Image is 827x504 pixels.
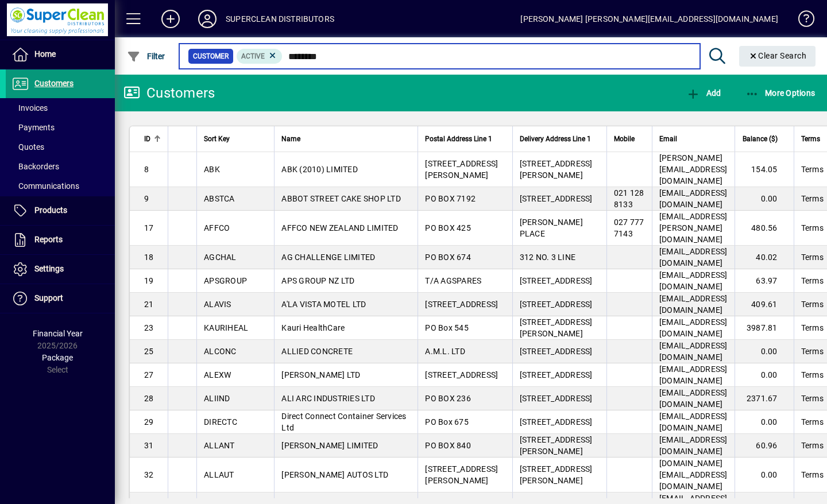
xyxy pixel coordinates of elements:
[33,329,83,338] span: Financial Year
[425,394,471,403] span: PO BOX 236
[614,133,645,145] div: Mobile
[241,52,265,60] span: Active
[281,412,406,432] span: Direct Connect Container Services Ltd
[204,276,247,285] span: APSGROUP
[204,165,220,174] span: ABK
[520,133,591,145] span: Delivery Address Line 1
[520,347,593,356] span: [STREET_ADDRESS]
[34,79,74,88] span: Customers
[144,441,154,450] span: 31
[801,393,824,404] span: Terms
[520,417,593,427] span: [STREET_ADDRESS]
[735,293,794,316] td: 409.61
[520,218,583,238] span: [PERSON_NAME] PLACE
[801,322,824,334] span: Terms
[6,284,115,313] a: Support
[204,133,230,145] span: Sort Key
[614,218,644,238] span: 027 777 7143
[659,435,728,456] span: [EMAIL_ADDRESS][DOMAIN_NAME]
[520,394,593,403] span: [STREET_ADDRESS]
[742,133,788,145] div: Balance ($)
[735,363,794,387] td: 0.00
[425,223,471,232] span: PO BOX 425
[801,416,824,428] span: Terms
[743,133,778,145] span: Balance ($)
[34,206,67,215] span: Products
[281,323,345,332] span: Kauri HealthCare
[144,276,154,285] span: 19
[735,269,794,293] td: 63.97
[11,123,55,132] span: Payments
[735,387,794,410] td: 2371.67
[748,51,807,60] span: Clear Search
[425,417,469,427] span: PO Box 675
[520,159,593,180] span: [STREET_ADDRESS][PERSON_NAME]
[144,470,154,479] span: 32
[425,159,498,180] span: [STREET_ADDRESS][PERSON_NAME]
[659,388,728,409] span: [EMAIL_ADDRESS][DOMAIN_NAME]
[144,394,154,403] span: 28
[34,49,56,59] span: Home
[801,251,824,263] span: Terms
[144,133,161,145] div: ID
[281,441,378,450] span: [PERSON_NAME] LIMITED
[801,193,824,204] span: Terms
[735,246,794,269] td: 40.02
[6,98,115,118] a: Invoices
[204,300,231,309] span: ALAVIS
[144,347,154,356] span: 25
[801,222,824,234] span: Terms
[6,226,115,254] a: Reports
[801,369,824,381] span: Terms
[735,152,794,187] td: 154.05
[659,294,728,315] span: [EMAIL_ADDRESS][DOMAIN_NAME]
[204,441,235,450] span: ALLANT
[11,103,48,113] span: Invoices
[204,253,237,262] span: AGCHAL
[144,300,154,309] span: 21
[127,52,165,61] span: Filter
[11,181,79,191] span: Communications
[281,470,388,479] span: [PERSON_NAME] AUTOS LTD
[686,88,721,98] span: Add
[144,253,154,262] span: 18
[144,194,149,203] span: 9
[124,46,168,67] button: Filter
[425,300,498,309] span: [STREET_ADDRESS]
[425,133,492,145] span: Postal Address Line 1
[6,137,115,157] a: Quotes
[6,176,115,196] a: Communications
[801,346,824,357] span: Terms
[144,370,154,379] span: 27
[801,469,824,480] span: Terms
[11,142,44,152] span: Quotes
[659,153,728,185] span: [PERSON_NAME][EMAIL_ADDRESS][DOMAIN_NAME]
[237,49,283,64] mat-chip: Activation Status: Active
[204,470,234,479] span: ALLAUT
[659,412,728,432] span: [EMAIL_ADDRESS][DOMAIN_NAME]
[281,133,300,145] span: Name
[6,118,115,137] a: Payments
[144,165,149,174] span: 8
[659,133,728,145] div: Email
[520,317,593,338] span: [STREET_ADDRESS][PERSON_NAME]
[801,164,824,175] span: Terms
[204,323,248,332] span: KAURIHEAL
[193,51,229,62] span: Customer
[11,162,59,171] span: Backorders
[189,9,226,29] button: Profile
[614,188,644,209] span: 021 128 8133
[34,235,63,244] span: Reports
[281,347,353,356] span: ALLIED CONCRETE
[735,211,794,246] td: 480.56
[801,133,820,145] span: Terms
[683,83,724,103] button: Add
[152,9,189,29] button: Add
[204,194,235,203] span: ABSTCA
[520,464,593,485] span: [STREET_ADDRESS][PERSON_NAME]
[520,435,593,456] span: [STREET_ADDRESS][PERSON_NAME]
[735,434,794,458] td: 60.96
[745,88,816,98] span: More Options
[34,293,63,303] span: Support
[144,323,154,332] span: 23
